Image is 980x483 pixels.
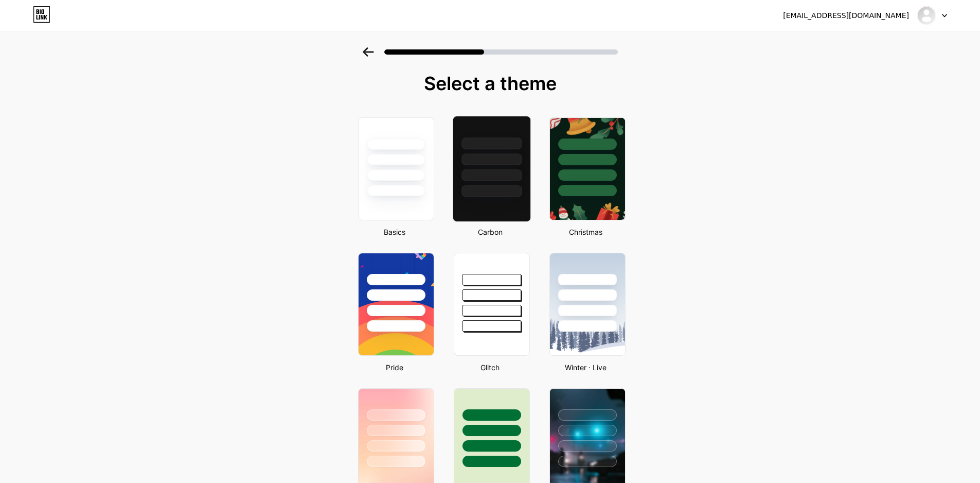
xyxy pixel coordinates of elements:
div: Pride [355,362,434,373]
img: jos55login [917,6,936,25]
div: Winter · Live [546,362,626,373]
div: Select a theme [354,73,627,94]
div: Basics [355,227,434,237]
div: [EMAIL_ADDRESS][DOMAIN_NAME] [783,10,909,21]
div: Carbon [451,227,530,237]
div: Christmas [546,227,626,237]
div: Glitch [451,362,530,373]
